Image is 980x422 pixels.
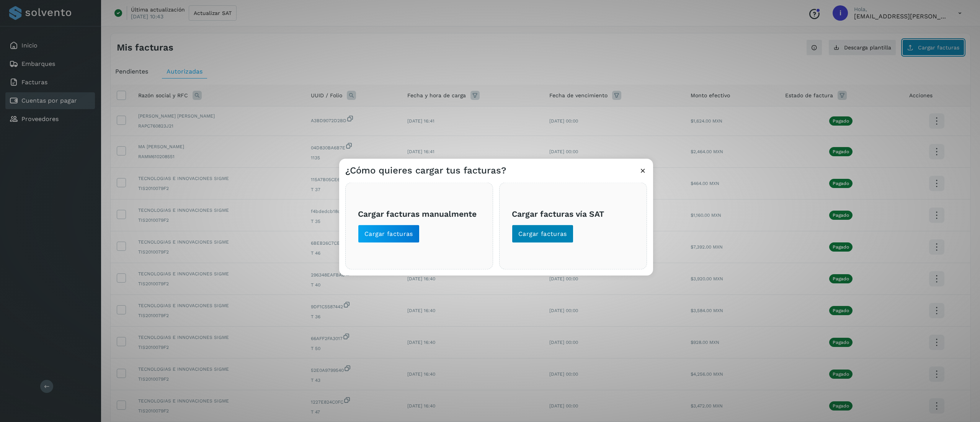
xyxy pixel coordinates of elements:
button: Cargar facturas [512,225,573,243]
h3: ¿Cómo quieres cargar tus facturas? [345,165,506,176]
button: Cargar facturas [358,225,420,243]
span: Cargar facturas [518,230,567,238]
h3: Cargar facturas vía SAT [512,209,634,218]
h3: Cargar facturas manualmente [358,209,480,218]
span: Cargar facturas [364,230,413,238]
